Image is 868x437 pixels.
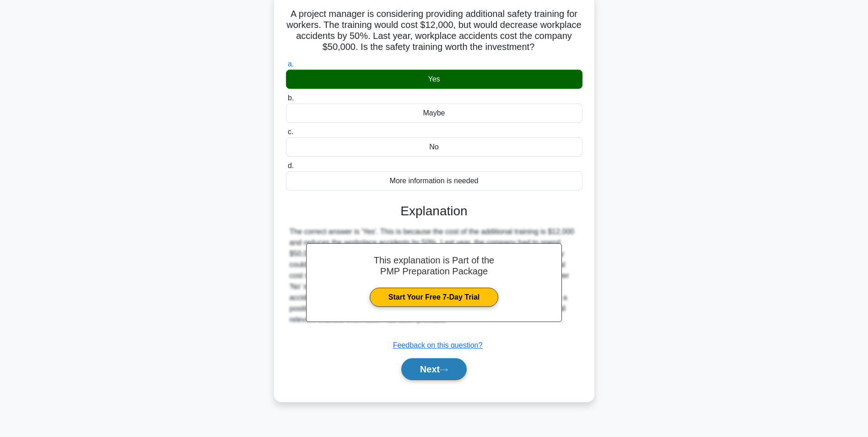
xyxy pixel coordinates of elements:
a: Feedback on this question? [393,341,483,349]
div: No [286,137,582,157]
div: Maybe [286,104,582,123]
a: Start Your Free 7-Day Trial [370,288,498,307]
h3: Explanation [291,203,577,219]
div: More information is needed [286,171,582,191]
span: d. [288,162,294,169]
button: Next [401,358,467,380]
span: b. [288,94,294,102]
div: Yes [286,70,582,89]
span: a. [288,60,294,68]
div: The correct answer is 'Yes'. This is because the cost of the additional training is $12,000 and r... [290,226,579,325]
span: c. [288,128,293,136]
h5: A project manager is considering providing additional safety training for workers. The training w... [285,8,583,53]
